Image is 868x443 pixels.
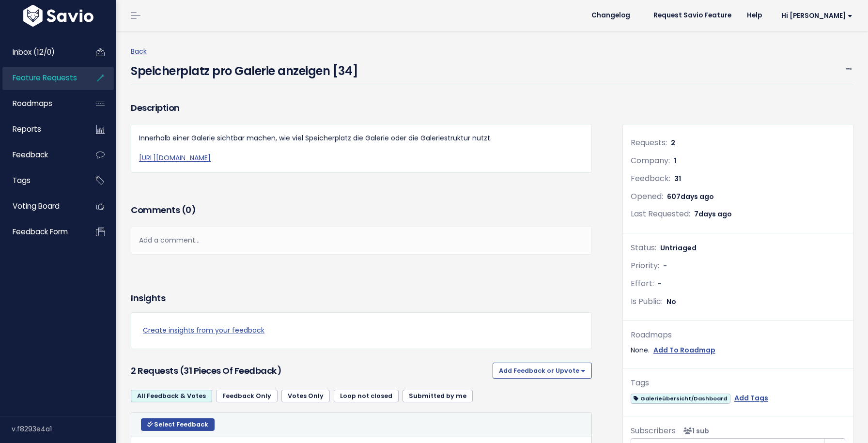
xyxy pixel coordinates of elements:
[770,8,860,23] a: Hi [PERSON_NAME]
[631,191,663,202] span: Opened:
[131,203,592,217] h3: Comments ( )
[281,390,330,402] a: Votes Only
[13,201,60,211] span: Voting Board
[698,209,732,219] span: days ago
[131,291,165,305] h3: Insights
[2,118,80,140] a: Reports
[2,169,80,192] a: Tags
[653,344,715,356] a: Add To Roadmap
[2,195,80,217] a: Voting Board
[403,390,473,402] a: Submitted by me
[131,364,489,378] h3: 2 Requests (31 pieces of Feedback)
[131,58,358,80] h4: Speicherplatz pro Galerie anzeigen [34]
[694,209,732,219] span: 7
[631,242,656,253] span: Status:
[186,204,191,216] span: 0
[21,5,96,27] img: logo-white.9d6f32f41409.svg
[674,156,676,166] span: 1
[663,261,667,271] span: -
[2,41,80,63] a: Inbox (12/0)
[631,278,654,289] span: Effort:
[631,208,690,219] span: Last Requested:
[12,416,116,442] div: v.f8293e4a1
[13,150,48,160] span: Feedback
[781,12,852,19] span: Hi [PERSON_NAME]
[2,144,80,166] a: Feedback
[631,344,845,356] div: None.
[2,67,80,89] a: Feature Requests
[671,138,675,148] span: 2
[631,155,670,166] span: Company:
[131,101,592,115] h3: Description
[646,8,739,23] a: Request Savio Feature
[631,328,845,342] div: Roadmaps
[660,243,697,253] span: Untriaged
[674,174,681,183] span: 31
[680,426,709,436] span: <p><strong>Subscribers</strong><br><br> - Felix Junk<br> </p>
[493,363,592,378] button: Add Feedback or Upvote
[666,297,676,306] span: No
[131,390,212,402] a: All Feedback & Votes
[2,92,80,115] a: Roadmaps
[13,47,55,57] span: Inbox (12/0)
[658,279,662,289] span: -
[334,390,399,402] a: Loop not closed
[631,260,659,271] span: Priority:
[139,153,211,163] a: [URL][DOMAIN_NAME]
[631,392,730,404] a: Galerieübersicht/Dashboard
[154,420,208,428] span: Select Feedback
[131,226,592,255] div: Add a comment...
[631,296,663,307] span: Is Public:
[667,192,714,201] span: 607
[591,12,630,19] span: Changelog
[131,46,147,56] a: Back
[734,392,768,404] a: Add Tags
[141,418,215,431] button: Select Feedback
[13,227,68,237] span: Feedback form
[13,98,52,108] span: Roadmaps
[216,390,278,402] a: Feedback Only
[13,73,77,83] span: Feature Requests
[631,137,667,148] span: Requests:
[739,8,770,23] a: Help
[631,425,676,436] span: Subscribers
[681,192,714,201] span: days ago
[13,175,31,185] span: Tags
[631,376,845,390] div: Tags
[631,173,670,184] span: Feedback:
[13,124,41,134] span: Reports
[139,132,584,144] p: Innerhalb einer Galerie sichtbar machen, wie viel Speicherplatz die Galerie oder die Galeriestruk...
[2,221,80,243] a: Feedback form
[143,324,580,336] a: Create insights from your feedback
[631,394,730,404] span: Galerieübersicht/Dashboard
